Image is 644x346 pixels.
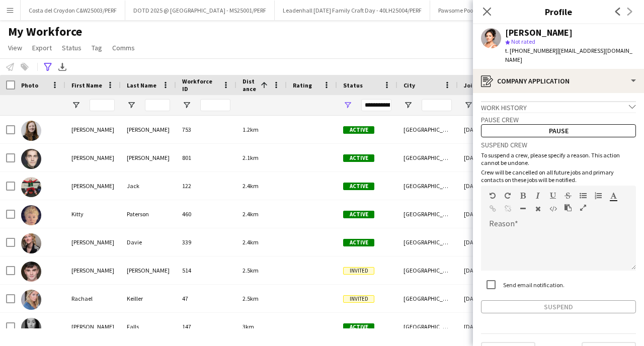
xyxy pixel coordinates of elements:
p: To suspend a crew, please specify a reason. This action cannot be undone. [481,151,636,166]
div: [GEOGRAPHIC_DATA] [397,200,458,228]
span: City [404,81,415,89]
div: Kitty [65,200,121,228]
div: [PERSON_NAME] [65,313,121,340]
div: Davie [121,228,176,256]
button: Open Filter Menu [71,101,80,110]
img: Stephanie Falls [21,318,41,338]
button: Paste as plain text [565,204,572,212]
div: 47 [176,285,236,312]
span: Export [32,43,52,52]
button: Open Filter Menu [464,101,473,110]
span: My Workforce [8,24,82,39]
div: 147 [176,313,236,340]
h3: Pause crew [481,115,636,124]
span: 2.5km [243,267,259,274]
button: Bold [519,192,526,200]
button: Strikethrough [565,192,572,200]
app-action-btn: Advanced filters [42,61,54,73]
span: Invited [343,267,374,275]
a: Export [28,41,56,54]
input: Last Name Filter Input [145,99,170,111]
span: Active [343,154,374,162]
div: [PERSON_NAME] [505,28,573,37]
div: [PERSON_NAME] [65,228,121,256]
span: 2.4km [243,238,259,246]
span: Distance [243,77,257,93]
button: Horizontal Line [519,205,526,213]
button: Costa del Croydon C&W25003/PERF [21,1,125,20]
span: Active [343,126,374,134]
div: 753 [176,116,236,143]
div: [PERSON_NAME] [65,116,121,143]
div: [PERSON_NAME] [121,144,176,171]
div: [DATE] [458,172,518,200]
button: Open Filter Menu [404,101,413,110]
span: First Name [71,81,102,89]
div: [PERSON_NAME] [121,116,176,143]
a: View [4,41,26,54]
button: Redo [504,192,511,200]
button: Underline [549,192,556,200]
button: Clear Formatting [534,205,541,213]
img: Julia Jack [21,177,41,197]
div: Work history [481,101,636,112]
button: HTML Code [549,205,556,213]
span: Active [343,323,374,331]
div: [DATE] [458,200,518,228]
span: Last Name [127,81,156,89]
span: Active [343,239,374,246]
span: Status [62,43,82,52]
span: 2.4km [243,182,259,190]
div: Falls [121,313,176,340]
button: Open Filter Menu [343,101,352,110]
button: Ordered List [595,192,602,200]
span: 3km [243,323,254,330]
div: 801 [176,144,236,171]
div: [GEOGRAPHIC_DATA] [397,116,458,143]
span: Comms [112,43,135,52]
div: 122 [176,172,236,200]
span: Joined [464,81,484,89]
div: [DATE] [458,228,518,256]
button: Fullscreen [580,204,587,212]
app-action-btn: Export XLSX [56,61,68,73]
div: [PERSON_NAME] [65,172,121,200]
span: Not rated [511,38,535,45]
div: [DATE] [458,285,518,312]
span: Photo [21,81,38,89]
span: View [8,43,22,52]
div: [PERSON_NAME] [65,256,121,284]
span: 2.5km [243,295,259,302]
span: t. [PHONE_NUMBER] [505,47,557,54]
span: Workforce ID [182,77,218,93]
button: Undo [489,192,496,200]
div: [GEOGRAPHIC_DATA] [397,256,458,284]
img: Kelly Davie [21,233,41,253]
span: 2.4km [243,210,259,218]
div: [GEOGRAPHIC_DATA] [397,144,458,171]
span: Status [343,81,363,89]
div: [GEOGRAPHIC_DATA] [397,313,458,340]
div: [GEOGRAPHIC_DATA] [397,172,458,200]
a: Comms [108,41,139,54]
h3: Profile [473,5,644,18]
div: [GEOGRAPHIC_DATA] [397,228,458,256]
div: [PERSON_NAME] [121,256,176,284]
a: Tag [88,41,106,54]
span: Active [343,183,374,190]
button: Italic [534,192,541,200]
div: 460 [176,200,236,228]
input: City Filter Input [422,99,452,111]
span: Invited [343,295,374,303]
img: Duncan MacLeod [21,149,41,169]
div: Rachael [65,285,121,312]
div: [DATE] [458,313,518,340]
div: Paterson [121,200,176,228]
button: Open Filter Menu [127,101,136,110]
span: | [EMAIL_ADDRESS][DOMAIN_NAME] [505,47,632,63]
span: 2.1km [243,154,259,161]
div: [GEOGRAPHIC_DATA] [397,285,458,312]
img: Kitty Paterson [21,205,41,225]
a: Status [58,41,86,54]
button: DOTD 2025 @ [GEOGRAPHIC_DATA] - MS25001/PERF [125,1,275,20]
